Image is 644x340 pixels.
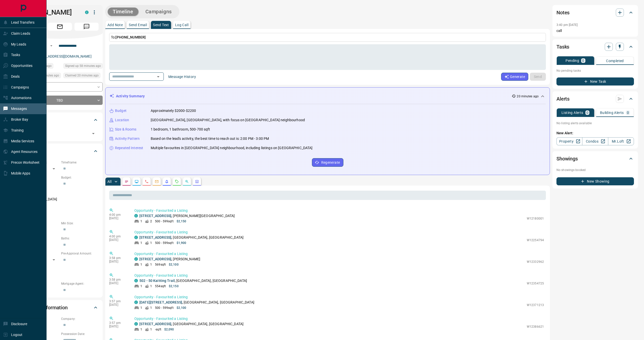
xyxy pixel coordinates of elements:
[139,214,171,218] a: [STREET_ADDRESS]
[21,266,99,271] p: Credit Score:
[150,219,152,224] p: 2
[140,327,142,332] p: 1
[155,73,162,80] button: Open
[527,216,544,221] p: W12180001
[155,219,173,224] p: 500 - 599 sqft
[134,279,138,282] div: condos.ca
[175,180,179,184] svg: Requests
[165,180,169,184] svg: Listing Alerts
[134,251,544,257] p: Opportunity - Favourited a Listing
[109,238,127,242] p: [DATE]
[109,256,127,260] p: 3:58 pm
[63,73,103,80] div: Sun Sep 14 2025
[109,92,546,101] div: Activity Summary20 minutes ago
[139,321,244,327] p: , [GEOGRAPHIC_DATA], [GEOGRAPHIC_DATA]
[177,219,186,224] p: $2,150
[155,262,166,267] p: 569 sqft
[109,325,127,328] p: [DATE]
[115,117,129,123] p: Location
[312,158,343,167] button: Regenerate
[134,294,544,300] p: Opportunity - Favourited a Listing
[134,322,138,326] div: condos.ca
[139,235,171,239] a: [STREET_ADDRESS]
[153,23,169,27] p: Send Text
[600,111,624,114] p: Building Alerts
[61,251,99,256] p: Pre-Approval Amount:
[139,322,171,326] a: [STREET_ADDRESS]
[109,235,127,238] p: 4:00 pm
[527,281,544,286] p: W12354725
[177,241,186,245] p: $1,900
[48,43,54,49] button: Open
[140,262,142,267] p: 1
[606,59,624,63] p: Completed
[151,136,269,141] p: Based on the lead's activity, the best time to reach out is: 2:00 PM - 3:00 PM
[48,23,72,31] span: Email
[155,284,166,288] p: 554 sqft
[165,73,199,81] button: Message History
[556,93,634,105] div: Alerts
[61,332,99,336] p: Possession Date:
[61,160,99,165] p: Timeframe:
[109,213,127,217] p: 4:00 pm
[140,284,142,288] p: 1
[134,214,138,218] div: condos.ca
[527,303,544,307] p: W12371213
[115,127,137,132] p: Size & Rooms
[145,180,149,184] svg: Calls
[139,278,247,283] p: , [GEOGRAPHIC_DATA], [GEOGRAPHIC_DATA]
[109,217,127,220] p: [DATE]
[139,213,235,219] p: , [PERSON_NAME][GEOGRAPHIC_DATA]
[561,111,583,114] p: Listing Alerts
[150,327,152,332] p: 1
[139,300,182,304] a: [DATE][STREET_ADDRESS]
[107,23,123,27] p: Add Note
[85,11,89,14] div: condos.ca
[21,302,99,314] div: Personal Information
[115,145,143,151] p: Repeated Interest
[135,180,139,184] svg: Lead Browsing Activity
[129,23,147,27] p: Send Email
[21,145,99,157] div: Criteria
[556,9,570,17] h2: Notes
[109,303,127,307] p: [DATE]
[35,54,92,58] a: [EMAIL_ADDRESS][DOMAIN_NAME]
[150,241,152,245] p: 1
[155,306,173,310] p: 500 - 599 sqft
[109,278,127,281] p: 3:58 pm
[169,262,179,267] p: $2,100
[556,7,634,19] div: Notes
[107,180,111,183] p: All
[139,279,175,283] a: 502 - 50 Kaitting Trail
[139,235,244,240] p: , [GEOGRAPHIC_DATA], [GEOGRAPHIC_DATA]
[185,180,189,184] svg: Opportunities
[140,219,142,224] p: 1
[556,23,578,27] p: 3:40 pm [DATE]
[566,59,579,62] p: Pending
[134,257,138,261] div: condos.ca
[608,137,634,145] a: Mr.Loft
[155,180,159,184] svg: Emails
[134,208,544,213] p: Opportunity - Favourited a Listing
[61,175,99,180] p: Budget:
[556,121,634,125] p: No listing alerts available
[556,153,634,165] div: Showings
[134,236,138,239] div: condos.ca
[134,230,544,235] p: Opportunity - Favourited a Listing
[556,177,634,185] button: New Showing
[140,306,142,310] p: 1
[140,241,142,245] p: 1
[109,260,127,263] p: [DATE]
[134,301,138,304] div: condos.ca
[556,155,578,163] h2: Showings
[527,324,544,329] p: W12386621
[116,94,145,99] p: Activity Summary
[109,33,546,42] p: To:
[61,281,99,286] p: Mortgage Agent:
[115,136,140,141] p: Activity Pattern
[556,168,634,172] p: No showings booked
[556,43,569,51] h2: Tasks
[63,63,103,70] div: Sun Sep 14 2025
[65,73,99,78] span: Claimed 20 minutes ago
[139,257,171,261] a: [STREET_ADDRESS]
